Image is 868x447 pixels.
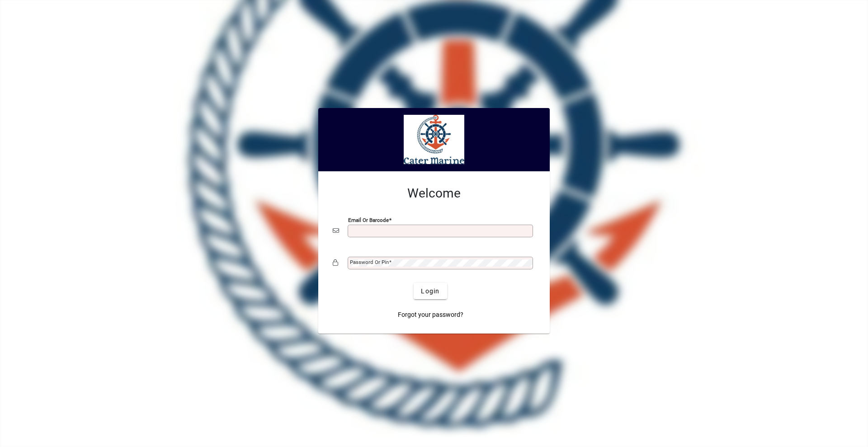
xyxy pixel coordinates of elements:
[350,259,389,265] mat-label: Password or Pin
[414,283,447,299] button: Login
[333,186,535,201] h2: Welcome
[348,217,389,223] mat-label: Email or Barcode
[398,310,463,320] span: Forgot your password?
[394,306,467,323] a: Forgot your password?
[421,287,439,296] span: Login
